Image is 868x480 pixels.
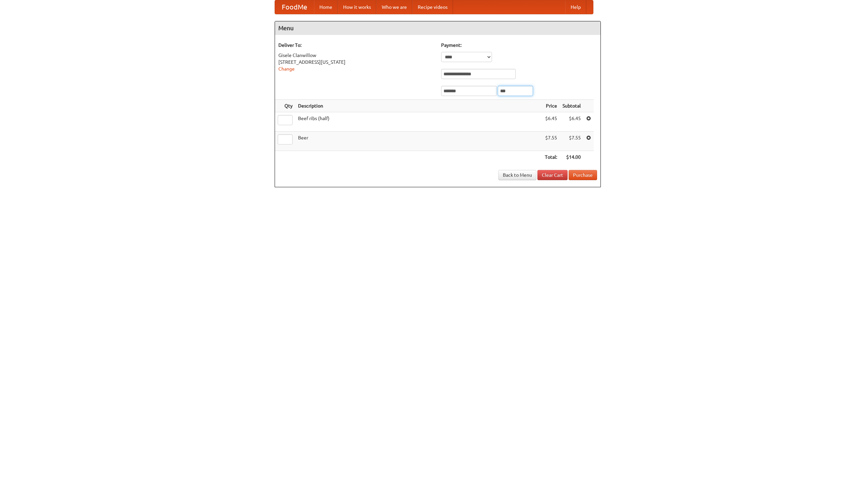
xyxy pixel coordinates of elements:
[542,100,560,112] th: Price
[275,0,314,14] a: FoodMe
[560,100,584,112] th: Subtotal
[560,132,584,151] td: $7.55
[295,132,542,151] td: Beer
[278,52,434,59] div: Gisele Clanwillow
[537,170,568,180] a: Clear Cart
[560,112,584,132] td: $6.45
[560,151,584,164] th: $14.00
[498,170,536,180] a: Back to Menu
[565,0,586,14] a: Help
[338,0,376,14] a: How it works
[412,0,453,14] a: Recipe videos
[278,59,434,65] div: [STREET_ADDRESS][US_STATE]
[376,0,412,14] a: Who we are
[295,112,542,132] td: Beef ribs (half)
[275,21,600,35] h4: Menu
[441,42,597,49] h5: Payment:
[278,42,434,49] h5: Deliver To:
[314,0,338,14] a: Home
[295,100,542,112] th: Description
[542,151,560,164] th: Total:
[275,100,295,112] th: Qty
[278,66,295,72] a: Change
[542,132,560,151] td: $7.55
[569,170,597,180] button: Purchase
[542,112,560,132] td: $6.45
